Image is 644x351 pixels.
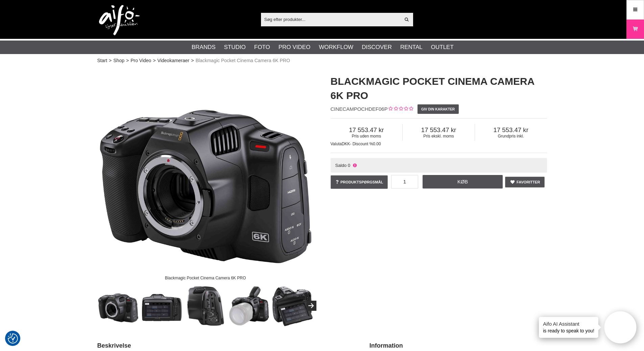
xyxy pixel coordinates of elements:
[8,332,18,345] button: Samtykkepræferencer
[403,134,475,139] span: Pris ekskl. moms
[369,342,547,350] h2: Information
[158,57,190,64] a: Videokameraer
[272,285,313,326] img: Stor LCD som kan vinklas
[331,175,388,189] a: Produktspørgsmål
[279,43,310,52] a: Pro Video
[130,57,151,64] a: Pro Video
[403,126,475,134] span: 17 553.47
[195,57,290,64] span: Blackmagic Pocket Cinema Camera 6K PRO
[97,57,108,64] a: Start
[475,134,547,139] span: Grundpris inkl.
[418,104,459,114] a: Giv din karakter
[98,285,139,326] img: Blackmagic Pocket Cinema Camera 6K PRO
[388,106,413,113] div: Kundebed&#248;mmelse: 0
[331,74,547,103] h1: Blackmagic Pocket Cinema Camera 6K PRO
[97,68,314,284] img: Blackmagic Pocket Cinema Camera 6K PRO
[400,43,423,52] a: Rental
[8,333,18,344] img: Revisit consent button
[373,142,381,146] span: 0.00
[475,126,547,134] span: 17 553.47
[109,57,112,64] span: >
[342,142,350,146] span: DKK
[229,285,269,326] img: Canon EF objektivfäste
[505,177,545,187] a: Favoritter
[306,301,316,311] button: Next
[423,175,503,189] a: Køb
[331,106,388,112] span: CINECAMPOCHDEF06P
[159,272,252,284] div: Blackmagic Pocket Cinema Camera 6K PRO
[141,285,182,326] img: Avancerad filmkamera, inbyggt gråfilter
[331,142,342,146] span: Valuta
[99,5,140,35] img: logo.png
[539,317,598,338] div: is ready to speak to you!
[331,134,403,139] span: Pris uden moms
[254,43,270,52] a: Foto
[97,342,353,350] h2: Beskrivelse
[543,320,594,327] h4: Aifo AI Assistant
[319,43,353,52] a: Workflow
[185,285,226,326] img: Stort antal anslutningsmöjligheter, standard HDMI
[191,57,194,64] span: >
[224,43,246,52] a: Studio
[261,14,401,24] input: Søg efter produkter...
[126,57,129,64] span: >
[331,126,403,134] span: 17 553.47
[348,163,350,168] span: 0
[113,57,124,64] a: Shop
[153,57,156,64] span: >
[350,142,373,146] span: - Discount %
[192,43,216,52] a: Brands
[431,43,454,52] a: Outlet
[352,163,357,168] i: Ikke på lager
[335,163,347,168] span: Saldo
[362,43,392,52] a: Discover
